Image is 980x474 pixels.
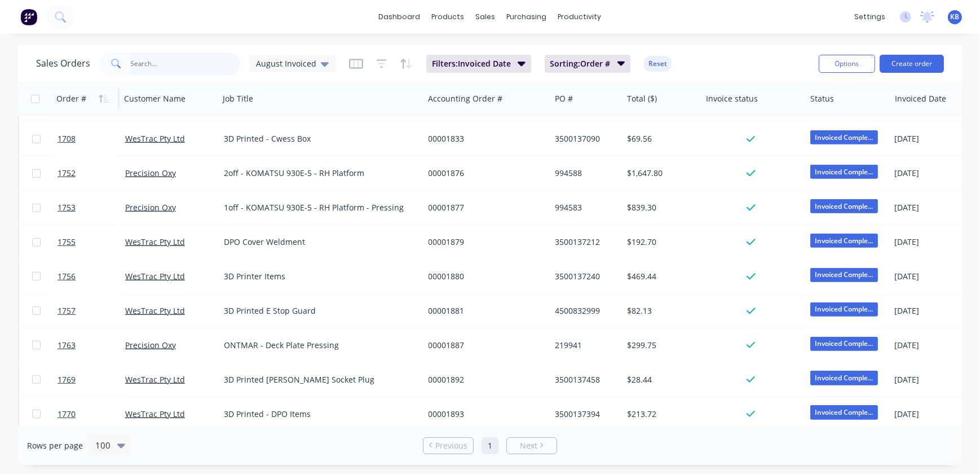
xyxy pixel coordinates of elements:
[555,409,615,420] div: 3500137394
[627,409,693,420] div: $213.72
[810,199,878,213] span: Invoiced Comple...
[429,202,541,213] div: 00001877
[429,305,541,317] div: 00001881
[58,260,125,293] a: 1756
[644,56,672,72] button: Reset
[545,55,631,73] button: Sorting:Order #
[951,12,960,22] span: KB
[58,202,76,213] span: 1753
[849,8,891,25] div: settings
[256,58,316,69] span: August Invoiced
[58,328,125,362] a: 1763
[125,168,176,178] a: Precision Oxy
[125,374,185,385] a: WesTrac Pty Ltd
[627,340,693,351] div: $299.75
[125,271,185,282] a: WesTrac Pty Ltd
[555,133,615,144] div: 3500137090
[223,93,253,104] div: Job Title
[58,271,76,282] span: 1756
[429,271,541,282] div: 00001880
[131,52,241,75] input: Search...
[435,440,467,451] span: Previous
[555,93,573,104] div: PO #
[810,302,878,317] span: Invoiced Comple...
[555,202,615,213] div: 994583
[224,305,410,317] div: 3D Printed E Stop Guard
[627,305,693,317] div: $82.13
[224,168,410,179] div: 2off - KOMATSU 930E-5 - RH Platform
[423,440,473,451] a: Previous page
[482,437,498,454] a: Page 1 is your current page
[555,305,615,317] div: 4500832999
[426,8,470,25] div: products
[125,340,176,350] a: Precision Oxy
[555,271,615,282] div: 3500137240
[429,409,541,420] div: 00001893
[58,409,76,420] span: 1770
[627,168,693,179] div: $1,647.80
[58,122,125,156] a: 1708
[810,268,878,282] span: Invoiced Comple...
[810,234,878,248] span: Invoiced Comple...
[58,225,125,259] a: 1755
[895,93,946,104] div: Invoiced Date
[520,440,537,451] span: Next
[426,55,531,73] button: Filters:Invoiced Date
[125,236,185,247] a: WesTrac Pty Ltd
[125,202,176,213] a: Precision Oxy
[880,55,944,73] button: Create order
[224,409,410,420] div: 3D Printed - DPO Items
[58,374,76,385] span: 1769
[627,271,693,282] div: $469.44
[429,340,541,351] div: 00001887
[553,8,607,25] div: productivity
[555,236,615,248] div: 3500137212
[58,133,76,144] span: 1708
[555,374,615,385] div: 3500137458
[819,55,875,73] button: Options
[58,191,125,225] a: 1753
[429,133,541,144] div: 00001833
[27,440,83,451] span: Rows per page
[470,8,501,25] div: sales
[810,93,834,104] div: Status
[428,93,502,104] div: Accounting Order #
[810,130,878,144] span: Invoiced Comple...
[627,133,693,144] div: $69.56
[125,409,185,419] a: WesTrac Pty Ltd
[429,374,541,385] div: 00001892
[58,236,76,248] span: 1755
[124,93,186,104] div: Customer Name
[810,165,878,179] span: Invoiced Comple...
[550,58,611,69] span: Sorting: Order #
[627,236,693,248] div: $192.70
[224,340,410,351] div: ONTMAR - Deck Plate Pressing
[58,397,125,431] a: 1770
[429,168,541,179] div: 00001876
[627,93,657,104] div: Total ($)
[627,202,693,213] div: $839.30
[125,133,185,144] a: WesTrac Pty Ltd
[58,168,76,179] span: 1752
[555,340,615,351] div: 219941
[224,271,410,282] div: 3D Printer Items
[58,363,125,397] a: 1769
[224,374,410,385] div: 3D Printed [PERSON_NAME] Socket Plug
[507,440,557,451] a: Next page
[501,8,553,25] div: purchasing
[224,133,410,144] div: 3D Printed - Cwess Box
[36,58,90,69] h1: Sales Orders
[20,8,37,25] img: Factory
[224,202,410,213] div: 1off - KOMATSU 930E-5 - RH Platform - Pressing
[58,294,125,328] a: 1757
[810,337,878,351] span: Invoiced Comple...
[58,340,76,351] span: 1763
[224,236,410,248] div: DPO Cover Weldment
[373,8,426,25] a: dashboard
[432,58,511,69] span: Filters: Invoiced Date
[429,236,541,248] div: 00001879
[58,156,125,190] a: 1752
[706,93,758,104] div: Invoice status
[555,168,615,179] div: 994588
[58,305,76,317] span: 1757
